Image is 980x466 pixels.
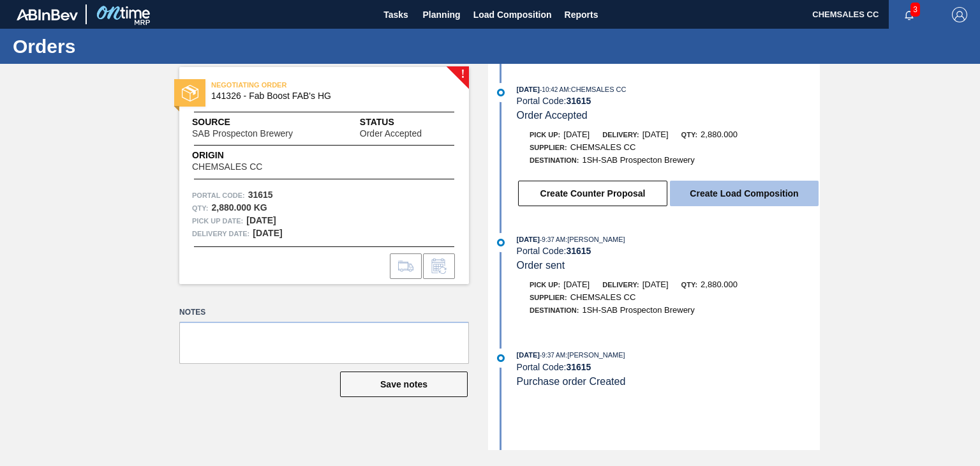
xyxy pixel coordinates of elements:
[253,228,282,238] strong: [DATE]
[340,372,468,397] button: Save notes
[360,129,422,139] span: Order Accepted
[566,246,591,256] strong: 31615
[517,376,626,387] span: Purchase order Created
[517,110,588,121] span: Order Accepted
[540,236,565,243] span: - 9:37 AM
[701,130,738,139] span: 2,880.000
[517,236,540,243] span: [DATE]
[540,86,569,93] span: - 10:42 AM
[566,362,591,372] strong: 31615
[889,6,930,24] button: Notifications
[602,281,639,289] span: Delivery:
[517,86,540,93] span: [DATE]
[642,130,669,139] span: [DATE]
[179,303,469,322] label: Notes
[910,3,920,17] span: 3
[681,131,697,139] span: Qty:
[565,7,598,22] span: Reports
[182,85,198,101] img: status
[517,96,820,106] div: Portal Code:
[211,79,390,91] span: NEGOTIATING ORDER
[952,7,967,22] img: Logout
[563,280,590,289] span: [DATE]
[246,215,276,225] strong: [DATE]
[192,189,245,202] span: Portal Code:
[390,253,422,279] div: Go to Load Composition
[565,351,625,359] span: : [PERSON_NAME]
[565,236,625,243] span: : [PERSON_NAME]
[563,130,590,139] span: [DATE]
[670,181,819,206] button: Create Load Composition
[642,280,669,289] span: [DATE]
[540,352,565,359] span: - 9:37 AM
[530,156,579,164] span: Destination:
[192,227,249,240] span: Delivery Date:
[497,89,505,96] img: atual
[570,292,636,302] span: CHEMSALES CC
[570,142,636,152] span: CHEMSALES CC
[681,281,697,289] span: Qty:
[423,7,461,22] span: Planning
[569,86,627,93] span: : CHEMSALES CC
[530,281,560,289] span: Pick up:
[192,162,262,172] span: CHEMSALES CC
[517,351,540,359] span: [DATE]
[192,149,294,162] span: Origin
[192,129,293,139] span: SAB Prospecton Brewery
[211,202,267,213] strong: 2,880.000 KG
[192,202,208,214] span: Qty :
[13,39,239,54] h1: Orders
[530,294,567,301] span: Supplier:
[360,116,456,129] span: Status
[17,9,78,20] img: TNhmsLtSVTkK8tSr43FrP2fwEKptu5GPRR3wAAAABJRU5ErkJggg==
[582,155,694,165] span: 1SH-SAB Prospecton Brewery
[701,280,738,289] span: 2,880.000
[518,181,667,206] button: Create Counter Proposal
[497,354,505,362] img: atual
[423,253,455,279] div: Inform order change
[530,144,567,151] span: Supplier:
[517,362,820,372] div: Portal Code:
[192,116,331,129] span: Source
[248,190,273,200] strong: 31615
[582,305,694,315] span: 1SH-SAB Prospecton Brewery
[530,306,579,314] span: Destination:
[530,131,560,139] span: Pick up:
[382,7,410,22] span: Tasks
[211,91,443,101] span: 141326 - Fab Boost FAB's HG
[517,246,820,256] div: Portal Code:
[473,7,552,22] span: Load Composition
[517,260,565,271] span: Order sent
[566,96,591,106] strong: 31615
[497,239,505,246] img: atual
[192,214,243,227] span: Pick up Date:
[602,131,639,139] span: Delivery:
